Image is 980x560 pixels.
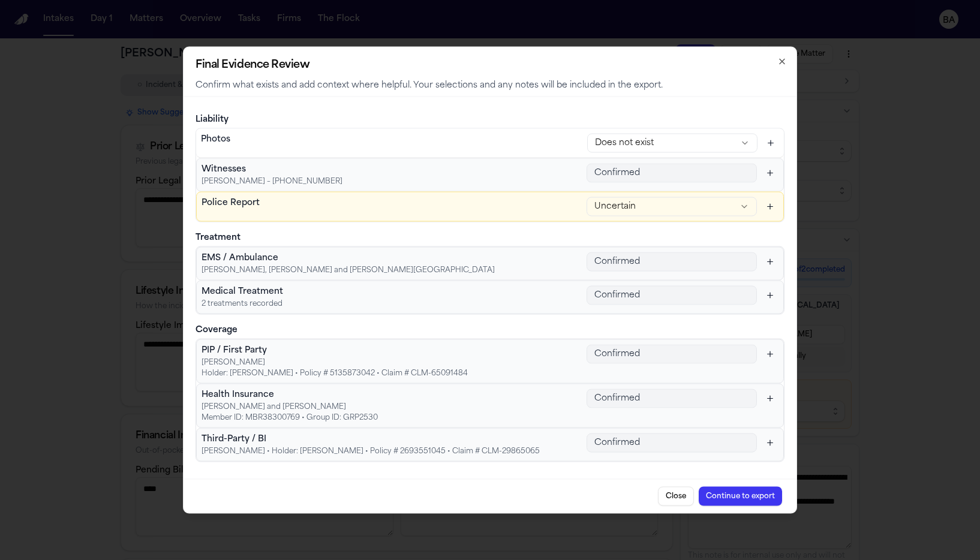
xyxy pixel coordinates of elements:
[202,447,540,456] div: [PERSON_NAME] • Holder: [PERSON_NAME] • Policy # 2693551045 • Claim # CLM-29865065
[587,286,757,305] div: Medical Treatment status (locked)
[762,135,779,152] button: Add context for Photos
[202,252,495,264] div: EMS / Ambulance
[196,324,784,336] h3: Coverage
[762,254,778,270] button: Add context for EMS / Ambulance
[587,134,757,153] button: Photos status
[196,114,784,126] h3: Liability
[196,80,784,92] p: Confirm what exists and add context where helpful. Your selections and any notes will be included...
[699,487,782,506] button: Continue to export
[762,390,778,407] button: Add context for Health Insurance
[202,266,495,275] div: [PERSON_NAME], [PERSON_NAME] and [PERSON_NAME][GEOGRAPHIC_DATA]
[762,165,778,182] button: Add context for Witnesses
[202,345,468,357] div: PIP / First Party
[587,164,757,183] div: Witnesses status (locked)
[762,198,778,215] button: Add context for Police Report
[658,487,694,506] button: Close
[202,164,342,176] div: Witnesses
[202,389,378,401] div: Health Insurance
[202,286,283,298] div: Medical Treatment
[202,369,468,378] div: Holder: [PERSON_NAME] • Policy # 5135873042 • Claim # CLM-65091484
[762,287,778,304] button: Add context for Medical Treatment
[587,345,757,364] div: PIP / First Party status (locked)
[201,134,230,146] div: Photos
[202,433,540,445] div: Third-Party / BI
[587,197,757,216] button: Police Report status
[196,232,784,244] h3: Treatment
[202,358,468,368] div: [PERSON_NAME]
[196,57,784,74] h2: Final Evidence Review
[202,299,283,309] div: 2 treatments recorded
[587,433,757,453] div: Third-Party / BI status (locked)
[587,252,757,272] div: EMS / Ambulance status (locked)
[202,413,378,423] div: Member ID: MBR38300769 • Group ID: GRP2530
[202,402,378,412] div: [PERSON_NAME] and [PERSON_NAME]
[762,346,778,363] button: Add context for PIP / First Party
[762,435,778,451] button: Add context for Third-Party / BI
[202,197,260,209] div: Police Report
[202,177,342,186] div: [PERSON_NAME] – [PHONE_NUMBER]
[587,389,757,408] div: Health Insurance status (locked)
